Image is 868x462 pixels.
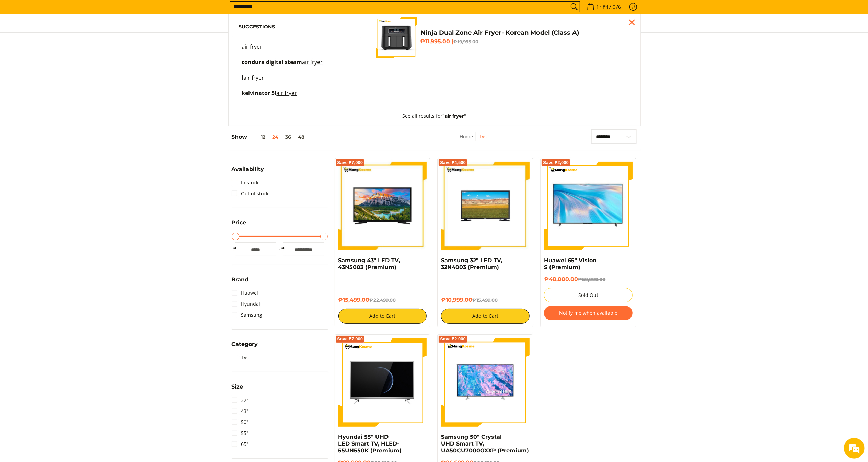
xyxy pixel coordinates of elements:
[479,133,487,140] a: TVs
[441,338,530,427] img: Samsung 50" Crystal UHD Smart TV, UA50CU7000GXXP (Premium)
[232,395,249,406] a: 32"
[280,245,287,252] span: ₱
[242,60,323,72] p: condura digital steam air fryer
[269,134,282,140] button: 24
[277,89,297,97] mark: air fryer
[295,134,308,140] button: 48
[232,277,249,282] span: Brand
[460,133,473,140] a: Home
[585,3,623,11] span: •
[370,297,396,303] del: ₱22,499.00
[113,3,129,20] div: Minimize live chat window
[232,177,259,188] a: In stock
[440,337,466,341] span: Save ₱2,000
[441,257,502,270] a: Samsung 32" LED TV, 32N4003 (Premium)
[472,297,498,303] del: ₱15,499.00
[232,188,269,199] a: Out of stock
[242,91,297,103] p: kelvinator 5l air fryer
[441,309,530,324] button: Add to Cart
[232,352,249,363] a: TVs
[242,74,244,81] span: l
[232,220,246,231] summary: Open
[602,4,622,9] span: ₱47,076
[239,24,356,30] h6: Suggestions
[232,277,249,288] summary: Open
[239,60,356,72] a: condura digital steam air fryer
[232,384,243,390] span: Size
[441,297,530,303] h6: ₱10,999.00
[396,106,473,126] button: See all results for"air fryer"
[247,134,269,140] button: 12
[242,75,264,87] p: l air fryer
[337,337,363,341] span: Save ₱7,000
[443,113,466,119] strong: "air fryer"
[544,165,633,246] img: huawei-s-65-inch-4k-lcd-display-tv-full-view-mang-kosme
[232,310,263,321] a: Samsung
[578,277,605,282] del: ₱50,000.00
[232,299,261,310] a: Hyundai
[232,384,243,395] summary: Open
[453,39,478,44] del: ₱19,995.00
[232,342,258,347] span: Category
[232,428,249,439] a: 55"
[232,439,249,450] a: 65"
[338,338,427,427] img: hyundai-ultra-hd-smart-tv-65-inch-full-view-mang-kosme
[376,17,630,58] a: ninja-dual-zone-air-fryer-full-view-mang-kosme Ninja Dual Zone Air Fryer- Korean Model (Class A) ...
[40,86,95,156] span: We're online!
[441,434,529,454] a: Samsung 50" Crystal UHD Smart TV, UA50CU7000GXXP (Premium)
[338,162,427,250] img: samsung-43-inch-led-tv-full-view- mang-kosme
[376,17,417,58] img: ninja-dual-zone-air-fryer-full-view-mang-kosme
[441,162,530,250] img: samsung-32-inch-led-tv-full-view-mang-kosme
[242,43,263,50] mark: air fryer
[36,38,115,47] div: Chat with us now
[242,58,302,66] span: condura digital steam
[422,132,524,148] nav: Breadcrumbs
[627,17,637,27] div: Close pop up
[337,161,363,165] span: Save ₱7,000
[232,417,249,428] a: 50"
[420,38,630,45] h6: ₱11,995.00 |
[244,74,264,81] mark: air fryer
[239,75,356,87] a: l air fryer
[338,309,427,324] button: Add to Cart
[232,342,258,352] summary: Open
[239,44,356,56] a: air fryer
[544,288,633,302] button: Sold Out
[232,406,249,417] a: 43"
[544,276,633,283] h6: ₱48,000.00
[239,91,356,103] a: kelvinator 5l air fryer
[544,306,633,320] button: Notify me when available
[282,134,295,140] button: 36
[569,2,580,12] button: Search
[338,297,427,303] h6: ₱15,499.00
[420,29,630,37] h4: Ninja Dual Zone Air Fryer- Korean Model (Class A)
[544,257,597,270] a: Huawei 65" Vision S (Premium)
[232,245,239,252] span: ₱
[338,434,402,454] a: Hyundai 55" UHD LED Smart TV, HLED-55UN550K (Premium)
[242,44,263,56] p: air fryer
[3,187,131,211] textarea: Type your message and hit 'Enter'
[232,166,264,172] span: Availability
[232,166,264,177] summary: Open
[232,134,308,140] h5: Show
[302,58,323,66] mark: air fryer
[543,161,569,165] span: Save ₱2,000
[440,161,466,165] span: Save ₱4,500
[232,220,246,226] span: Price
[242,89,277,97] span: kelvinator 5l
[595,4,600,9] span: 1
[232,288,258,299] a: Huawei
[338,257,400,270] a: Samsung 43" LED TV, 43N5003 (Premium)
